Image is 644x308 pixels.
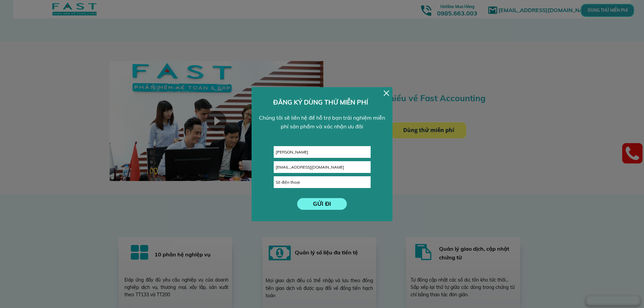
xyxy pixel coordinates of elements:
h3: ĐĂNG KÝ DÙNG THỬ MIỄN PHÍ [273,97,371,107]
p: GỬI ĐI [297,198,347,210]
input: Email [274,162,370,173]
input: Số điện thoại [274,177,370,188]
div: Chúng tôi sẽ liên hệ để hỗ trợ bạn trải nghiệm miễn phí sản phẩm và xác nhận ưu đãi [256,114,388,131]
input: Họ và tên [274,146,370,158]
